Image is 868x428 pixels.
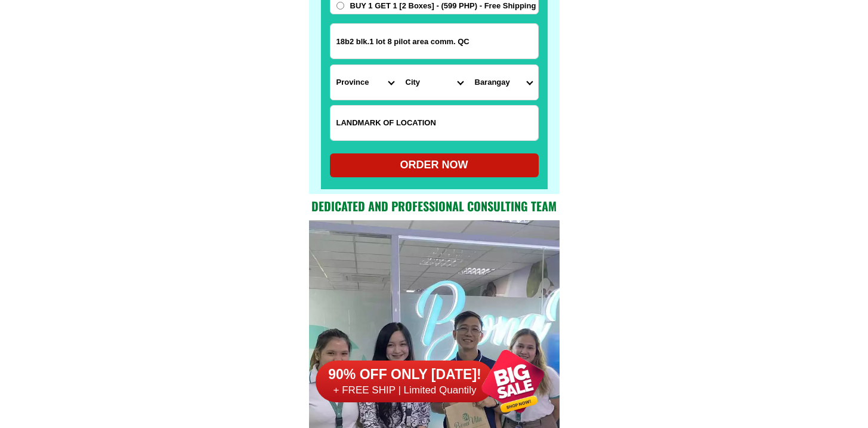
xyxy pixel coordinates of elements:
[309,197,560,215] h2: Dedicated and professional consulting team
[316,366,495,384] h6: 90% OFF ONLY [DATE]!
[316,384,495,397] h6: + FREE SHIP | Limited Quantily
[330,65,400,100] select: Select province
[400,65,469,100] select: Select district
[330,157,539,173] div: ORDER NOW
[469,65,538,100] select: Select commune
[336,2,344,10] input: BUY 1 GET 1 [2 Boxes] - (599 PHP) - Free Shipping
[330,106,538,140] input: Input LANDMARKOFLOCATION
[330,24,538,58] input: Input address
